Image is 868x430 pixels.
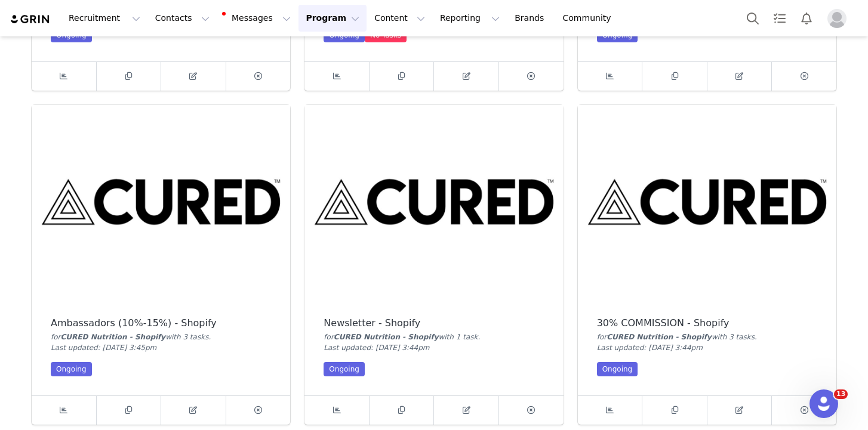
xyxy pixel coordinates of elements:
[148,5,217,32] button: Contacts
[61,5,147,32] button: Recruitment
[217,5,298,32] button: Messages
[304,105,563,299] img: Newsletter - Shopify
[367,5,432,32] button: Content
[10,14,51,25] img: grin logo
[740,5,766,32] button: Search
[751,333,755,341] span: s
[607,333,712,341] span: CURED Nutrition - Shopify
[597,332,817,342] div: for with 3 task .
[507,5,555,32] a: Brands
[827,9,847,28] img: placeholder-profile.jpg
[298,5,367,32] button: Program
[51,318,271,329] div: Ambassadors (10%-15%) - Shopify
[597,362,638,376] div: Ongoing
[205,333,208,341] span: s
[597,318,817,329] div: 30% COMMISSION - Shopify
[324,362,365,376] div: Ongoing
[433,5,507,32] button: Reporting
[597,342,817,353] div: Last updated: [DATE] 3:44pm
[334,333,439,341] span: CURED Nutrition - Shopify
[61,333,166,341] span: CURED Nutrition - Shopify
[793,5,820,32] button: Notifications
[32,105,290,299] img: Ambassadors (10%-15%) - Shopify
[51,332,271,342] div: for with 3 task .
[51,362,92,376] div: Ongoing
[51,342,271,353] div: Last updated: [DATE] 3:45pm
[809,389,838,418] iframe: Intercom live chat
[324,342,544,353] div: Last updated: [DATE] 3:44pm
[324,318,544,329] div: Newsletter - Shopify
[767,5,793,32] a: Tasks
[556,5,624,32] a: Community
[820,9,858,28] button: Profile
[578,105,836,299] img: 30% COMMISSION - Shopify
[834,389,848,399] span: 13
[324,332,544,342] div: for with 1 task .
